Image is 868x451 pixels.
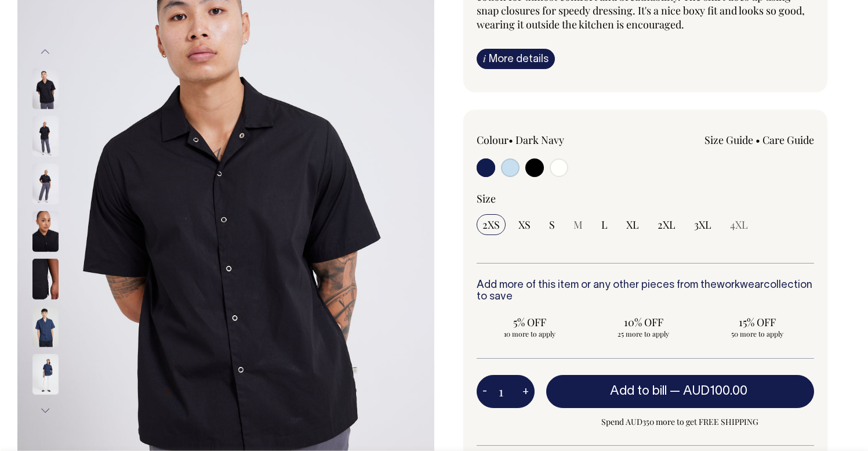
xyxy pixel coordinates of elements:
[546,375,815,407] button: Add to bill —AUD100.00
[477,49,555,69] a: iMore details
[573,218,583,232] span: M
[482,218,500,232] span: 2XS
[688,214,717,235] input: 3XL
[762,133,814,147] a: Care Guide
[549,218,555,232] span: S
[610,385,667,397] span: Add to bill
[482,315,578,329] span: 5% OFF
[717,280,764,290] a: workwear
[515,133,564,147] label: Dark Navy
[670,385,750,397] span: —
[595,214,613,235] input: L
[477,380,493,403] button: -
[32,68,59,109] img: black
[483,52,486,64] span: i
[477,133,612,147] div: Colour
[518,218,531,232] span: XS
[590,312,697,342] input: 10% OFF 25 more to apply
[652,214,681,235] input: 2XL
[32,116,59,156] img: black
[32,353,59,394] img: dark-navy
[596,315,691,329] span: 10% OFF
[724,214,754,235] input: 4XL
[694,218,711,232] span: 3XL
[477,214,506,235] input: 2XS
[704,133,753,147] a: Size Guide
[730,218,748,232] span: 4XL
[32,211,59,251] img: black
[710,315,805,329] span: 15% OFF
[626,218,639,232] span: XL
[683,385,747,397] span: AUD100.00
[32,306,59,347] img: dark-navy
[568,214,589,235] input: M
[543,214,561,235] input: S
[658,218,675,232] span: 2XL
[509,133,513,147] span: •
[596,329,691,338] span: 25 more to apply
[704,312,811,342] input: 15% OFF 50 more to apply
[710,329,805,338] span: 50 more to apply
[32,163,59,204] img: black
[517,380,535,403] button: +
[37,39,54,65] button: Previous
[477,192,815,205] div: Size
[37,398,54,424] button: Next
[477,280,815,303] h6: Add more of this item or any other pieces from the collection to save
[546,415,815,429] span: Spend AUD350 more to get FREE SHIPPING
[513,214,536,235] input: XS
[601,218,608,232] span: L
[32,258,59,299] img: black
[477,312,583,342] input: 5% OFF 10 more to apply
[756,133,760,147] span: •
[482,329,578,338] span: 10 more to apply
[620,214,645,235] input: XL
